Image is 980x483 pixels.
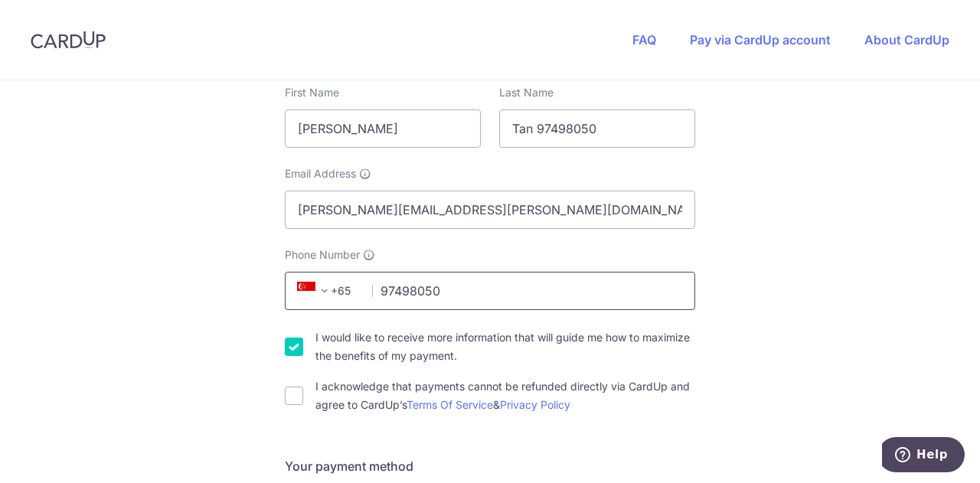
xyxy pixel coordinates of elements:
input: First name [285,109,481,148]
label: First Name [285,85,339,100]
span: Email Address [285,166,356,181]
a: About CardUp [864,32,949,47]
a: Pay via CardUp account [690,32,831,47]
iframe: Opens a widget where you can find more information [882,437,965,475]
img: CardUp [31,31,106,49]
a: FAQ [632,32,656,47]
input: Email address [285,191,695,229]
a: Terms Of Service [407,398,493,411]
span: +65 [292,282,361,300]
span: Phone Number [285,247,360,263]
input: Last name [499,109,695,148]
label: I acknowledge that payments cannot be refunded directly via CardUp and agree to CardUp’s & [315,377,695,414]
label: Last Name [499,85,554,100]
h5: Your payment method [285,457,695,475]
label: I would like to receive more information that will guide me how to maximize the benefits of my pa... [315,328,695,365]
span: +65 [297,282,334,300]
a: Privacy Policy [500,398,570,411]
